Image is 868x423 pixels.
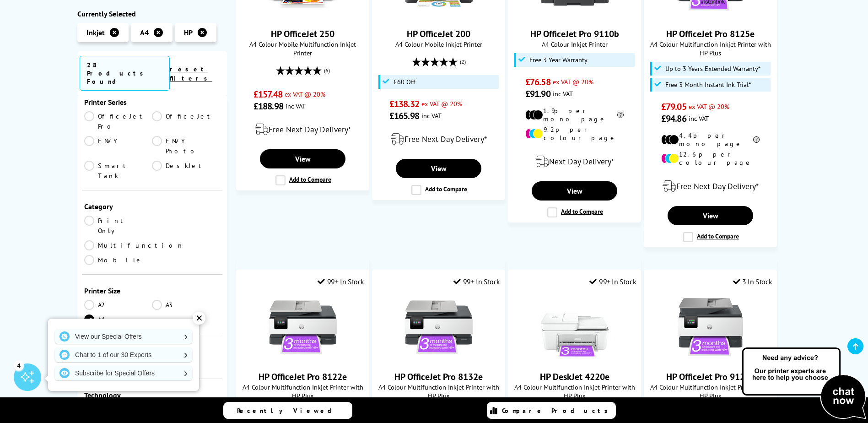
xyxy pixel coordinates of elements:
span: inc VAT [553,89,573,98]
a: Print Only [84,216,152,236]
a: HP OfficeJet Pro 8132e [394,371,483,383]
a: ENVY Photo [152,136,220,156]
span: A4 Colour Multifunction Inkjet Printer with HP Plus [649,383,772,400]
div: modal_delivery [377,126,500,152]
li: 1.9p per mono page [525,107,624,123]
span: £138.32 [389,98,419,110]
span: (2) [460,53,466,70]
a: Multifunction [84,240,184,250]
a: View [396,159,481,178]
span: £94.86 [661,113,686,125]
div: Currently Selected [77,9,227,18]
a: View [668,206,753,225]
a: Smart Tank [84,161,152,181]
span: £60 Off [394,78,415,86]
a: HP OfficeJet 200 [407,28,470,40]
label: Add to Compare [275,175,331,185]
div: Printer Series [84,98,221,107]
a: HP OfficeJet Pro 9122e [676,354,745,363]
img: HP OfficeJet Pro 9122e [676,293,745,362]
span: ex VAT @ 20% [421,99,462,108]
li: 4.4p per mono page [661,131,760,148]
a: View [260,149,345,168]
span: A4 Colour Multifunction Inkjet Printer with HP Plus [241,383,364,400]
a: View [532,181,617,201]
div: Category [84,202,221,211]
div: modal_delivery [241,117,364,142]
a: View our Special Offers [55,329,192,344]
span: A4 Colour Multifunction Inkjet Printer with HP Plus [377,383,500,400]
img: HP OfficeJet Pro 8132e [404,293,473,362]
label: Add to Compare [683,232,739,242]
a: Chat to 1 of our 30 Experts [55,347,192,362]
span: Free 3 Year Warranty [529,56,588,64]
a: HP OfficeJet 250 [271,28,334,40]
li: 9.2p per colour page [525,125,624,142]
a: HP OfficeJet Pro 9110b [530,28,619,40]
div: 99+ In Stock [589,277,636,286]
a: Compare Products [487,402,616,419]
a: Recently Viewed [223,402,352,419]
div: Printer Size [84,286,221,295]
span: £91.90 [525,88,550,100]
a: HP OfficeJet 250 [269,11,337,21]
span: £76.58 [525,76,550,88]
div: 4 [14,360,24,370]
span: A4 Colour Multifunction Inkjet Printer with HP Plus [513,383,636,400]
span: inc VAT [421,111,442,120]
a: OfficeJet Pro [84,111,152,131]
a: HP OfficeJet Pro 8132e [404,354,473,363]
div: 99+ In Stock [453,277,500,286]
a: HP OfficeJet Pro 9110b [540,11,609,21]
span: inc VAT [689,114,709,123]
div: ✕ [193,312,205,325]
a: A3 [152,300,220,310]
img: Open Live Chat window [740,346,868,421]
span: A4 Colour Mobile Inkjet Printer [377,40,500,49]
a: HP OfficeJet Pro 8122e [269,354,337,363]
a: A2 [84,300,152,310]
span: 28 Products Found [80,56,170,91]
span: Inkjet [86,28,105,37]
a: HP OfficeJet Pro 8125e [676,11,745,21]
div: Technology [84,390,221,400]
a: OfficeJet [152,111,220,131]
span: A4 Colour Inkjet Printer [513,40,636,49]
span: £165.98 [389,110,419,122]
div: 3 In Stock [733,277,772,286]
a: reset filters [170,65,212,82]
a: HP OfficeJet Pro 8122e [259,371,347,383]
span: £188.98 [253,100,283,112]
a: Subscribe for Special Offers [55,366,192,380]
img: HP OfficeJet Pro 8122e [269,293,337,362]
span: £157.48 [253,88,282,100]
span: inc VAT [286,102,306,110]
li: 12.6p per colour page [661,150,760,167]
img: HP DeskJet 4220e [540,293,609,362]
div: 99+ In Stock [318,277,364,286]
a: Mobile [84,255,152,265]
span: (6) [324,62,330,79]
span: £79.05 [661,101,686,113]
span: A4 Colour Mobile Multifunction Inkjet Printer [241,40,364,57]
div: modal_delivery [649,174,772,199]
a: HP OfficeJet Pro 8125e [666,28,755,40]
span: ex VAT @ 20% [689,102,729,111]
a: DeskJet [152,161,220,181]
div: modal_delivery [513,149,636,174]
span: A4 Colour Multifunction Inkjet Printer with HP Plus [649,40,772,57]
label: Add to Compare [547,207,603,217]
span: A4 [140,28,149,37]
span: ex VAT @ 20% [285,90,325,98]
a: HP DeskJet 4220e [540,354,609,363]
span: Recently Viewed [237,407,341,415]
a: ENVY [84,136,152,156]
a: HP OfficeJet Pro 9122e [666,371,755,383]
span: Free 3 Month Instant Ink Trial* [665,81,751,88]
span: Compare Products [502,407,613,415]
a: HP DeskJet 4220e [540,371,609,383]
span: ex VAT @ 20% [553,77,593,86]
a: HP OfficeJet 200 [404,11,473,21]
span: Up to 3 Years Extended Warranty* [665,65,760,72]
span: HP [184,28,193,37]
